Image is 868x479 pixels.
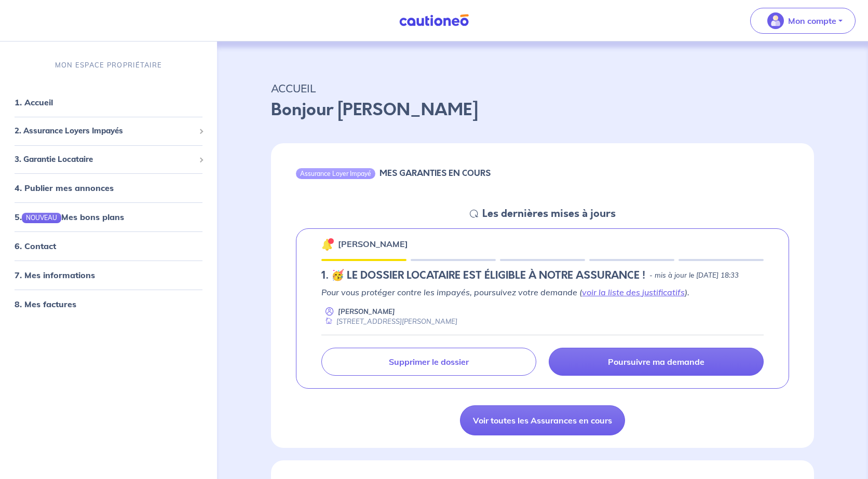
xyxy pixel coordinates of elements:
p: MON ESPACE PROPRIÉTAIRE [55,60,162,70]
span: 2. Assurance Loyers Impayés [15,125,195,137]
h5: 1.︎ 🥳 LE DOSSIER LOCATAIRE EST ÉLIGIBLE À NOTRE ASSURANCE ! [321,269,645,282]
a: 4. Publier mes annonces [15,183,114,193]
div: Assurance Loyer Impayé [296,168,375,179]
a: Supprimer le dossier [321,348,536,376]
div: 8. Mes factures [4,294,213,315]
div: 6. Contact [4,236,213,257]
div: state: ELIGIBILITY-RESULT-IN-PROGRESS, Context: NEW,MAYBE-CERTIFICATE,ALONE,LESSOR-DOCUMENTS [321,269,764,282]
a: 8. Mes factures [15,299,76,310]
p: Pour vous protéger contre les impayés, poursuivez votre demande ( ). [321,286,764,298]
img: 🔔 [321,238,334,251]
a: voir la liste des justificatifs [582,287,685,297]
a: 7. Mes informations [15,270,95,281]
div: [STREET_ADDRESS][PERSON_NAME] [321,317,457,326]
p: Bonjour [PERSON_NAME] [271,98,814,122]
div: 1. Accueil [4,92,213,113]
img: Cautioneo [395,14,473,27]
p: Supprimer le dossier [389,357,469,367]
p: - mis à jour le [DATE] 18:33 [649,270,739,281]
div: 2. Assurance Loyers Impayés [4,121,213,141]
div: 7. Mes informations [4,265,213,286]
p: Mon compte [788,15,836,27]
a: Poursuivre ma demande [549,348,764,376]
h6: MES GARANTIES EN COURS [379,168,491,178]
div: 4. Publier mes annonces [4,177,213,198]
a: 5.NOUVEAUMes bons plans [15,212,124,222]
h5: Les dernières mises à jours [482,208,616,220]
span: 3. Garantie Locataire [15,154,195,166]
div: 5.NOUVEAUMes bons plans [4,207,213,227]
p: [PERSON_NAME] [338,238,408,250]
button: illu_account_valid_menu.svgMon compte [750,8,856,34]
a: 6. Contact [15,241,56,252]
p: ACCUEIL [271,79,814,98]
img: illu_account_valid_menu.svg [767,12,784,29]
div: 3. Garantie Locataire [4,149,213,170]
a: Voir toutes les Assurances en cours [460,405,625,435]
a: 1. Accueil [15,97,53,107]
p: [PERSON_NAME] [338,307,395,317]
p: Poursuivre ma demande [608,357,704,367]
